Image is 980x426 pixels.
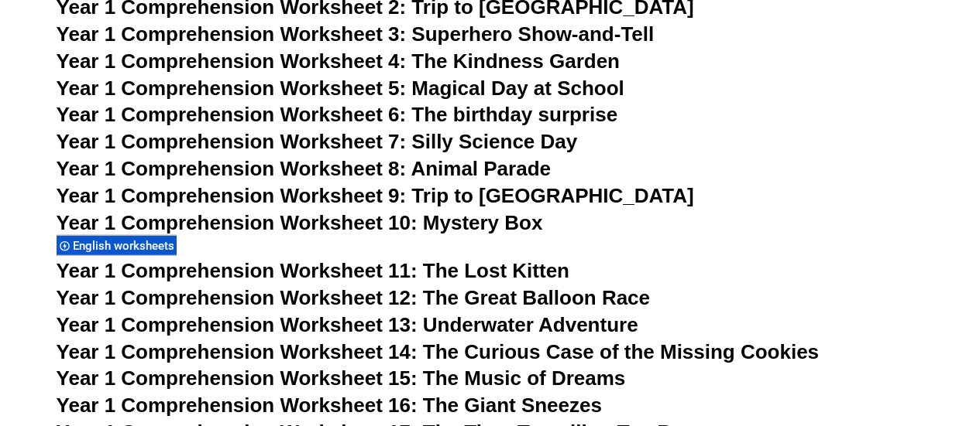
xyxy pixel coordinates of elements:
[57,77,624,100] a: Year 1 Comprehension Worksheet 5: Magical Day at School
[57,259,569,282] a: Year 1 Comprehension Worksheet 11: The Lost Kitten
[73,239,179,253] span: English worksheets
[57,184,694,207] a: Year 1 Comprehension Worksheet 9: Trip to [GEOGRAPHIC_DATA]
[57,313,638,336] a: Year 1 Comprehension Worksheet 13: Underwater Adventure
[57,211,543,234] a: Year 1 Comprehension Worksheet 10: Mystery Box
[722,251,980,426] iframe: Chat Widget
[57,22,655,46] a: Year 1 Comprehension Worksheet 3: Superhero Show-and-Tell
[57,235,177,256] div: English worksheets
[57,286,650,309] a: Year 1 Comprehension Worksheet 12: The Great Balloon Race
[57,157,551,180] a: Year 1 Comprehension Worksheet 8: Animal Parade
[57,340,819,363] a: Year 1 Comprehension Worksheet 14: The Curious Case of the Missing Cookies
[57,103,617,126] a: Year 1 Comprehension Worksheet 6: The birthday surprise
[57,49,620,73] a: Year 1 Comprehension Worksheet 4: The Kindness Garden
[57,130,578,153] a: Year 1 Comprehension Worksheet 7: Silly Science Day
[57,394,602,417] a: Year 1 Comprehension Worksheet 16: The Giant Sneezes
[57,366,626,390] a: Year 1 Comprehension Worksheet 15: The Music of Dreams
